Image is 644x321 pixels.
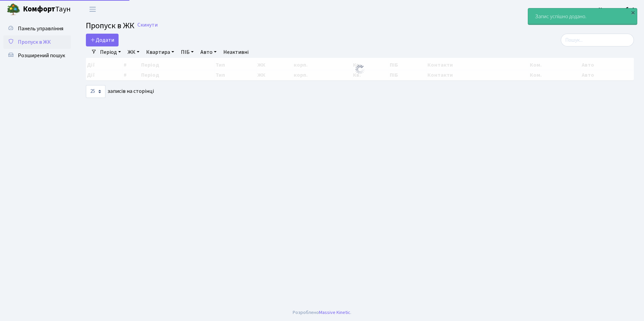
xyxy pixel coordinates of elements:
[18,52,65,59] span: Розширений пошук
[293,309,351,316] div: Розроблено .
[178,46,196,58] a: ПІБ
[319,309,350,316] a: Massive Kinetic
[198,46,219,58] a: Авто
[86,85,105,98] select: записів на сторінці
[599,6,636,13] b: Консьєрж б. 4.
[18,25,63,32] span: Панель управління
[86,20,134,32] span: Пропуск в ЖК
[599,5,636,13] a: Консьєрж б. 4.
[3,35,71,49] a: Пропуск в ЖК
[355,64,365,75] img: Обробка...
[221,46,251,58] a: Неактивні
[125,46,142,58] a: ЖК
[137,22,158,28] a: Скинути
[18,38,51,46] span: Пропуск в ЖК
[528,8,637,25] div: Запис успішно додано.
[90,36,114,44] span: Додати
[23,4,71,15] span: Таун
[86,85,154,98] label: записів на сторінці
[97,46,124,58] a: Період
[84,4,101,15] button: Переключити навігацію
[23,4,55,14] b: Комфорт
[630,9,636,16] div: ×
[561,34,634,46] input: Пошук...
[143,46,177,58] a: Квартира
[7,3,20,16] img: logo.png
[3,22,71,35] a: Панель управління
[86,34,119,46] a: Додати
[3,49,71,62] a: Розширений пошук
